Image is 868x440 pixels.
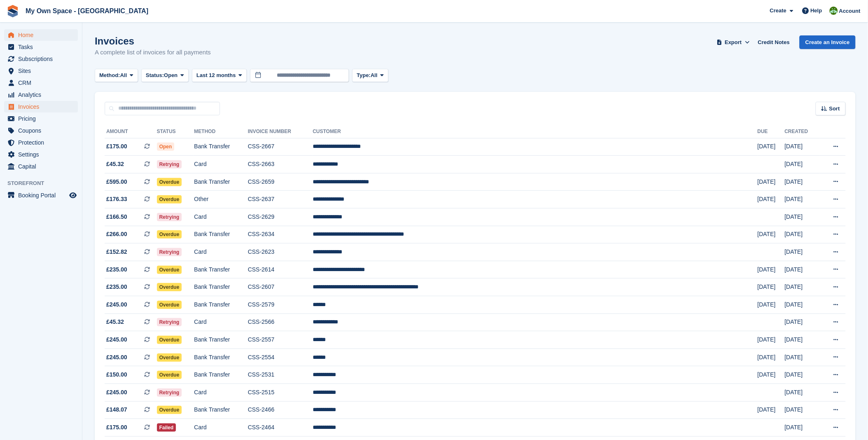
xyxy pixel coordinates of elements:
[785,156,820,173] td: [DATE]
[194,331,248,349] td: Bank Transfer
[18,101,68,112] span: Invoices
[106,370,127,379] span: £150.00
[106,160,124,169] span: £45.32
[352,69,388,82] button: Type: All
[785,138,820,156] td: [DATE]
[106,283,127,291] span: £235.00
[715,35,751,49] button: Export
[157,266,182,274] span: Overdue
[829,105,840,113] span: Sort
[18,137,68,148] span: Protection
[785,226,820,243] td: [DATE]
[106,318,124,326] span: £45.32
[157,406,182,414] span: Overdue
[785,296,820,314] td: [DATE]
[18,29,68,41] span: Home
[785,314,820,331] td: [DATE]
[157,248,182,256] span: Retrying
[758,366,785,384] td: [DATE]
[157,125,194,138] th: Status
[785,419,820,437] td: [DATE]
[194,173,248,191] td: Bank Transfer
[758,349,785,366] td: [DATE]
[95,35,211,47] h1: Invoices
[18,41,68,53] span: Tasks
[248,296,313,314] td: CSS-2579
[785,401,820,419] td: [DATE]
[194,349,248,366] td: Bank Transfer
[106,405,127,414] span: £148.07
[164,71,178,80] span: Open
[99,71,120,80] span: Method:
[4,101,78,112] a: menu
[248,349,313,366] td: CSS-2554
[758,331,785,349] td: [DATE]
[785,243,820,261] td: [DATE]
[197,71,236,80] span: Last 12 months
[157,424,176,432] span: Failed
[194,156,248,173] td: Card
[839,7,861,15] span: Account
[194,384,248,402] td: Card
[758,401,785,419] td: [DATE]
[4,77,78,89] a: menu
[157,160,182,169] span: Retrying
[194,279,248,296] td: Bank Transfer
[248,261,313,279] td: CSS-2614
[4,29,78,41] a: menu
[95,69,138,82] button: Method: All
[248,243,313,261] td: CSS-2623
[4,41,78,53] a: menu
[106,195,127,204] span: £176.33
[248,138,313,156] td: CSS-2667
[371,71,378,80] span: All
[194,366,248,384] td: Bank Transfer
[758,191,785,208] td: [DATE]
[248,191,313,208] td: CSS-2637
[18,190,68,201] span: Booking Portal
[18,77,68,89] span: CRM
[194,243,248,261] td: Card
[758,296,785,314] td: [DATE]
[18,125,68,136] span: Coupons
[192,69,247,82] button: Last 12 months
[248,173,313,191] td: CSS-2659
[785,279,820,296] td: [DATE]
[758,173,785,191] td: [DATE]
[18,89,68,101] span: Analytics
[146,71,164,80] span: Status:
[7,179,82,187] span: Storefront
[157,195,182,204] span: Overdue
[785,349,820,366] td: [DATE]
[194,208,248,226] td: Card
[758,279,785,296] td: [DATE]
[18,53,68,65] span: Subscriptions
[106,388,127,397] span: £245.00
[785,366,820,384] td: [DATE]
[106,335,127,344] span: £245.00
[811,7,822,15] span: Help
[157,318,182,326] span: Retrying
[4,113,78,124] a: menu
[4,149,78,160] a: menu
[194,261,248,279] td: Bank Transfer
[785,125,820,138] th: Created
[105,125,157,138] th: Amount
[785,384,820,402] td: [DATE]
[141,69,189,82] button: Status: Open
[248,279,313,296] td: CSS-2607
[830,7,838,15] img: Keely
[800,35,856,49] a: Create an Invoice
[785,208,820,226] td: [DATE]
[106,353,127,362] span: £245.00
[248,366,313,384] td: CSS-2531
[248,125,313,138] th: Invoice Number
[755,35,793,49] a: Credit Notes
[194,138,248,156] td: Bank Transfer
[157,336,182,344] span: Overdue
[248,401,313,419] td: CSS-2466
[194,125,248,138] th: Method
[157,213,182,221] span: Retrying
[18,161,68,172] span: Capital
[248,384,313,402] td: CSS-2515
